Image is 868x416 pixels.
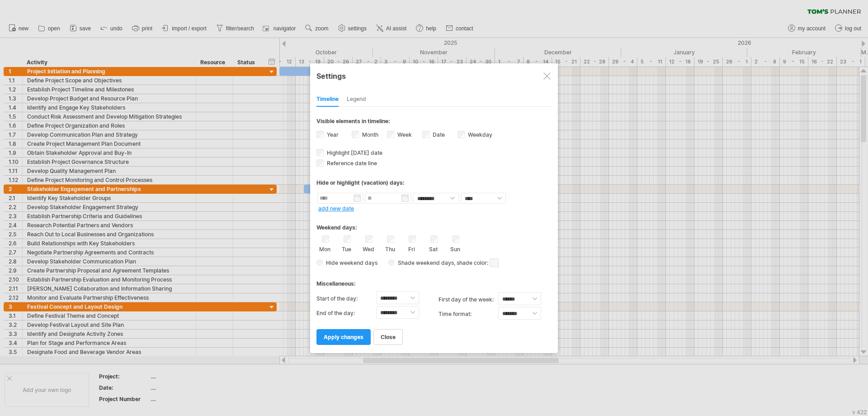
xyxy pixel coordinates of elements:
div: Settings [316,67,552,84]
label: Year [325,131,339,138]
span: close [381,334,396,340]
label: Wed [363,244,374,253]
label: Mon [319,244,330,253]
span: apply changes [324,334,363,340]
div: Hide or highlight (vacation) days: [316,179,552,186]
span: Highlight [DATE] date [325,149,382,156]
label: Date [431,131,445,138]
div: Legend [347,92,366,107]
label: Start of the day: [316,292,376,306]
label: Month [360,131,378,138]
label: Time format: [439,307,498,321]
label: Fri [406,244,417,253]
div: Visible elements in timeline: [316,118,552,127]
label: End of the day: [316,306,376,320]
span: Hide weekend days [323,259,377,266]
a: apply changes [316,329,371,345]
label: Weekday [466,131,492,138]
span: Reference date line [325,160,377,167]
div: Weekend days: [316,215,552,233]
span: Shade weekend days [395,259,454,266]
div: Miscellaneous: [316,272,552,289]
label: Sat [428,244,439,253]
span: , shade color: [454,258,499,268]
a: add new date [318,205,354,212]
label: first day of the week: [439,292,498,307]
a: close [373,329,403,345]
label: Tue [341,244,352,253]
label: Sun [449,244,461,253]
label: Week [396,131,412,138]
div: Timeline [316,92,339,107]
label: Thu [384,244,396,253]
span: click here to change the shade color [490,258,499,267]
